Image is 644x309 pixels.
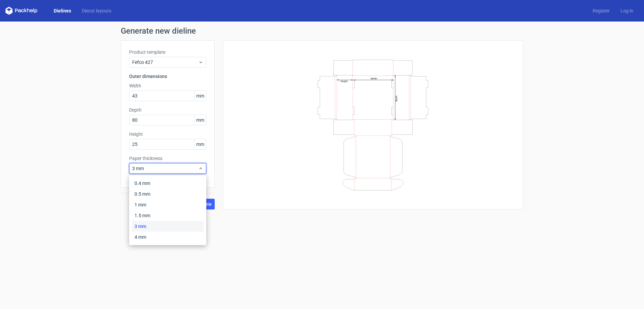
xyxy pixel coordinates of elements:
[194,139,206,149] span: mm
[132,232,204,242] div: 4 mm
[76,7,117,14] a: Diecut layouts
[129,82,206,89] label: Width
[132,199,204,210] div: 1 mm
[129,107,206,113] label: Depth
[615,7,639,14] a: Log in
[121,27,523,35] h1: Generate new dieline
[129,49,206,55] label: Product template
[132,165,198,172] span: 3 mm
[129,155,206,162] label: Paper thickness
[587,7,615,14] a: Register
[132,221,204,232] div: 3 mm
[132,178,204,189] div: 0.4 mm
[395,95,398,101] text: Depth
[132,210,204,221] div: 1.5 mm
[132,189,204,199] div: 0.5 mm
[129,131,206,138] label: Height
[132,59,198,66] span: Fefco 427
[194,91,206,101] span: mm
[48,7,76,14] a: Dielines
[194,115,206,125] span: mm
[129,73,206,80] h3: Outer dimensions
[371,77,377,80] text: Width
[340,80,347,82] text: Height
